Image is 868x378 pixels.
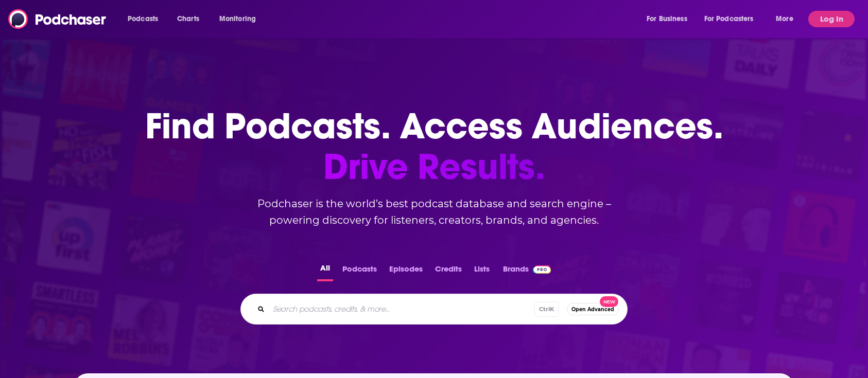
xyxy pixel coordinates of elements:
span: More [776,12,793,26]
input: Search podcasts, credits, & more... [269,301,534,317]
span: Charts [177,12,199,26]
h2: Podchaser is the world’s best podcast database and search engine – powering discovery for listene... [228,195,640,228]
span: Drive Results. [145,147,723,187]
a: Charts [170,11,205,27]
button: open menu [769,11,806,27]
button: Episodes [386,261,426,281]
img: Podchaser - Follow, Share and Rate Podcasts [8,9,107,29]
span: For Business [647,12,687,26]
button: Credits [432,261,465,281]
button: Log In [808,11,855,27]
button: Open AdvancedNew [567,303,619,315]
button: open menu [120,11,171,27]
img: Podchaser Pro [533,265,551,274]
span: Ctrl K [534,302,559,317]
span: Open Advanced [571,307,614,312]
span: New [600,296,618,307]
button: All [317,261,333,281]
button: open menu [698,11,769,27]
button: open menu [639,11,700,27]
a: BrandsPodchaser Pro [503,261,551,281]
span: Podcasts [128,12,158,26]
button: Podcasts [339,261,380,281]
button: Lists [471,261,493,281]
span: For Podcasters [704,12,754,26]
h1: Find Podcasts. Access Audiences. [145,106,723,187]
button: open menu [212,11,269,27]
div: Search podcasts, credits, & more... [240,294,628,325]
span: Monitoring [219,12,256,26]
